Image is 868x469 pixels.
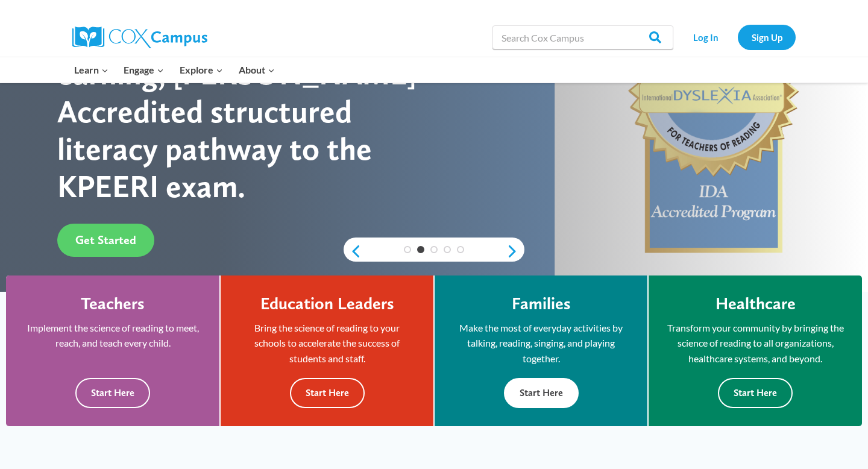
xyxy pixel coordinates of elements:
[75,378,150,408] button: Start Here
[221,275,433,426] a: Education Leaders Bring the science of reading to your schools to accelerate the success of stude...
[738,25,796,49] a: Sign Up
[239,320,415,367] p: Bring the science of reading to your schools to accelerate the success of students and staff.
[435,275,647,426] a: Families Make the most of everyday activities by talking, reading, singing, and playing together....
[231,57,283,83] button: Child menu of About
[667,320,844,367] p: Transform your community by bringing the science of reading to all organizations, healthcare syst...
[506,244,524,259] a: next
[6,275,219,426] a: Teachers Implement the science of reading to meet, reach, and teach every child. Start Here
[66,57,116,83] button: Child menu of Learn
[679,25,796,49] nav: Secondary Navigation
[75,233,136,247] span: Get Started
[715,294,796,314] h4: Healthcare
[430,246,438,253] a: 3
[457,246,464,253] a: 5
[172,57,231,83] button: Child menu of Explore
[344,244,362,259] a: previous
[512,294,571,314] h4: Families
[679,25,732,49] a: Log In
[24,320,201,351] p: Implement the science of reading to meet, reach, and teach every child.
[260,294,394,314] h4: Education Leaders
[404,246,411,253] a: 1
[66,57,282,83] nav: Primary Navigation
[492,25,673,49] input: Search Cox Campus
[57,224,154,257] a: Get Started
[116,57,172,83] button: Child menu of Engage
[290,378,365,408] button: Start Here
[504,378,579,408] button: Start Here
[81,294,145,314] h4: Teachers
[444,246,451,253] a: 4
[72,27,207,48] img: Cox Campus
[453,320,629,367] p: Make the most of everyday activities by talking, reading, singing, and playing together.
[649,275,862,426] a: Healthcare Transform your community by bringing the science of reading to all organizations, heal...
[344,239,524,263] div: content slider buttons
[718,378,793,408] button: Start Here
[417,246,424,253] a: 2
